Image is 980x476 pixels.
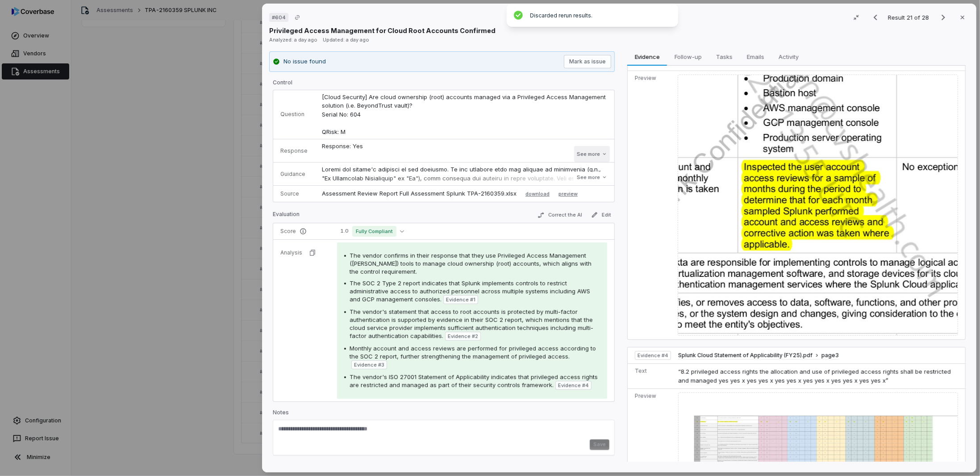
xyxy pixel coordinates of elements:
[280,147,308,154] p: Response
[350,345,596,360] span: Monthly account and access reviews are performed for privileged access according to the SOC 2 rep...
[273,211,300,221] p: Evaluation
[289,9,305,25] button: Copy link
[628,389,675,474] td: Preview
[322,93,608,135] span: [Cloud Security] Are cloud ownership (root) accounts managed via a Privileged Access Management s...
[822,352,839,359] span: page 3
[280,228,323,235] p: Score
[564,55,611,68] button: Mark as issue
[322,189,517,198] p: Assessment Review Report Full Assessment Splunk TPA-2160359.xlsx
[574,146,610,162] button: See more
[284,57,326,66] p: No issue found
[743,51,768,63] span: Emails
[888,13,931,22] p: Result 21 of 28
[534,210,586,221] button: Correct the AI
[559,188,578,199] button: preview
[631,51,663,63] span: Evidence
[678,75,958,336] img: ebe3364134c14c2e8ec06ec57a5dff6e_original.jpg_w1200.jpg
[323,37,369,43] span: Updated: a day ago
[628,71,674,339] td: Preview
[352,226,396,237] span: Fully Compliant
[574,169,610,185] button: See more
[350,308,593,339] span: The vendor's statement that access to root accounts is protected by multi-factor authentication i...
[678,368,951,384] span: “8.2 privileged access rights the allocation and use of privileged access rights shall be restric...
[558,382,589,389] span: Evidence # 4
[273,79,615,90] p: Control
[446,296,475,303] span: Evidence # 1
[934,12,952,23] button: Next result
[273,409,615,420] p: Notes
[671,51,705,63] span: Follow-up
[678,352,813,359] span: Splunk Cloud Statement of Applicability (FY25).pdf
[713,51,736,63] span: Tasks
[337,226,408,237] button: 1.0Fully Compliant
[280,249,302,256] p: Analysis
[628,364,675,389] td: Text
[350,252,592,275] span: The vendor confirms in their response that they use Privileged Access Management ([PERSON_NAME]) ...
[272,14,286,21] span: # 604
[867,12,884,23] button: Previous result
[588,209,615,220] button: Edit
[322,142,607,203] p: Response: Yes Comment: Privileged Access Management tools are used to manage cloud ownership (roo...
[678,392,958,470] img: acfc173bd8414ddaa69ec5ccf08619ea_original.jpg_w1200.jpg
[354,361,384,368] span: Evidence # 3
[530,12,592,19] span: Discarded rerun results.
[280,190,308,197] p: Source
[280,171,308,178] p: Guidance
[678,352,839,359] button: Splunk Cloud Statement of Applicability (FY25).pdfpage3
[350,373,598,388] span: The vendor's ISO 27001 Statement of Applicability indicates that privileged access rights are res...
[638,352,668,359] span: Evidence # 4
[522,188,553,199] button: download
[350,280,590,303] span: The SOC 2 Type 2 report indicates that Splunk implements controls to restrict administrative acce...
[448,333,478,340] span: Evidence # 2
[269,26,496,35] p: Privileged Access Management for Cloud Root Accounts Confirmed
[280,111,308,118] p: Question
[322,165,607,366] p: Loremi dol sitame'c adipisci el sed doeiusmo. Te inc utlabore etdo mag aliquae ad minimvenia (q.n...
[269,37,317,43] span: Analyzed: a day ago
[775,51,802,63] span: Activity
